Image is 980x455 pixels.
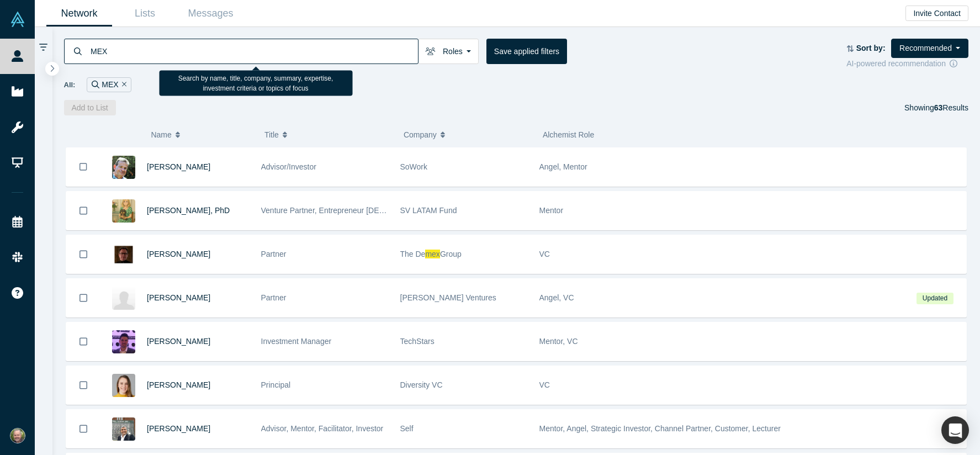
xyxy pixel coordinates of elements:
span: Partner [261,293,287,302]
span: Mentor, VC [539,337,578,346]
span: SoWork [400,162,428,171]
span: Alchemist Role [543,130,594,139]
a: [PERSON_NAME] [147,293,210,302]
a: [PERSON_NAME], PhD [147,206,230,215]
button: Invite Contact [905,6,968,21]
strong: 63 [934,103,943,112]
span: SV LATAM Fund [400,206,457,215]
span: mex [425,250,439,258]
span: Name [151,123,171,146]
button: Company [404,123,531,146]
span: [PERSON_NAME] Ventures [400,293,496,302]
a: [PERSON_NAME] [147,424,210,433]
span: Advisor/Investor [261,162,316,171]
img: Sarah Millar's Profile Image [112,374,135,397]
button: Remove Filter [119,78,127,91]
img: Raul Vejar's Profile Image [112,156,135,179]
a: [PERSON_NAME] [147,162,210,171]
span: VC [539,380,550,389]
div: AI-powered recommendation [846,58,968,70]
span: Angel, Mentor [539,162,587,171]
div: MEX [87,77,131,92]
button: Bookmark [66,410,100,448]
img: Batuhan Ulutuncel's Profile Image [112,330,135,353]
button: Add to List [64,100,116,115]
a: Messages [178,1,243,27]
a: Network [46,1,112,27]
button: Bookmark [66,366,100,404]
img: Julia Huang's Profile Image [112,287,135,310]
span: Group [440,250,462,258]
span: Diversity VC [400,380,443,389]
button: Recommended [891,39,968,58]
span: Angel, VC [539,293,574,302]
span: Updated [917,293,953,304]
button: Bookmark [66,192,100,230]
button: Bookmark [66,235,100,273]
a: [PERSON_NAME] [147,380,210,389]
button: Roles [418,39,479,64]
div: Showing [904,100,968,115]
strong: Sort by: [856,44,886,52]
span: TechStars [400,337,435,346]
span: All: [64,80,76,91]
a: Lists [112,1,178,27]
img: Angelika Blendstrup, PhD's Profile Image [112,199,135,223]
span: Results [934,103,968,112]
span: Principal [261,380,291,389]
button: Bookmark [66,279,100,317]
img: Matthias Weber's Profile Image [112,243,135,266]
button: Title [264,123,392,146]
button: Bookmark [66,147,100,186]
img: David Canavan's Account [10,428,25,443]
span: Self [400,424,414,433]
img: Alchemist Vault Logo [10,12,25,27]
span: Title [264,123,279,146]
span: Company [404,123,437,146]
span: Partner [261,250,287,258]
span: The De [400,250,426,258]
button: Bookmark [66,322,100,361]
a: [PERSON_NAME] [147,250,210,258]
span: Venture Partner, Entrepreneur [DEMOGRAPHIC_DATA] [261,206,453,215]
span: Mentor, Angel, Strategic Investor, Channel Partner, Customer, Lecturer [539,424,781,433]
input: Search by name, title, company, summary, expertise, investment criteria or topics of focus [89,38,418,64]
button: Name [151,123,253,146]
img: Kaustav Majumdar's Profile Image [112,417,135,441]
a: [PERSON_NAME] [147,337,210,346]
span: Mentor [539,206,564,215]
span: Advisor, Mentor, Facilitator, Investor [261,424,384,433]
button: Save applied filters [486,39,567,64]
span: Investment Manager [261,337,332,346]
span: VC [539,250,550,258]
